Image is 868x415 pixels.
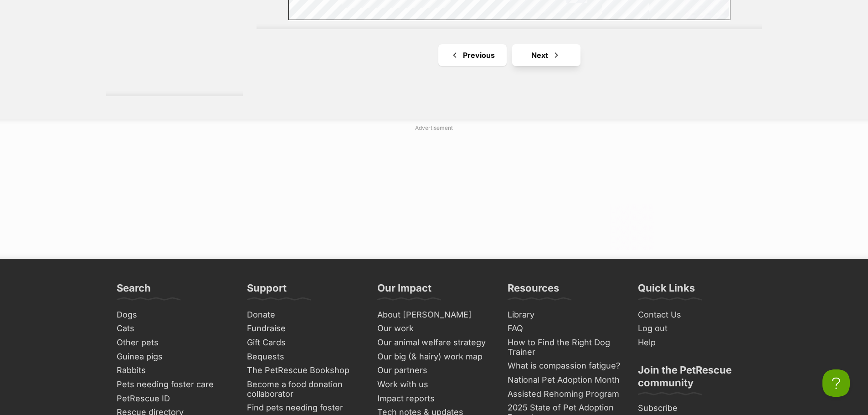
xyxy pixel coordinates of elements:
a: Gift Cards [243,336,365,350]
iframe: Advertisement [213,136,655,250]
a: FAQ [504,322,625,336]
a: Contact Us [634,308,755,322]
a: Assisted Rehoming Program [504,387,625,401]
a: Previous page [438,44,507,66]
h3: Search [117,282,151,300]
a: Pets needing foster care [113,378,234,392]
a: Other pets [113,336,234,350]
a: Bequests [243,350,365,364]
h3: Resources [508,282,559,300]
iframe: Help Scout Beacon - Open [822,369,850,397]
a: Log out [634,322,755,336]
a: How to Find the Right Dog Trainer [504,336,625,359]
a: Our big (& hairy) work map [374,350,495,364]
a: Dogs [113,308,234,322]
a: Guinea pigs [113,350,234,364]
a: Become a food donation collaborator [243,378,365,401]
a: National Pet Adoption Month [504,373,625,387]
a: Our work [374,322,495,336]
a: The PetRescue Bookshop [243,364,365,378]
a: Help [634,336,755,350]
a: Rabbits [113,364,234,378]
nav: Pagination [257,44,762,66]
h3: Join the PetRescue community [638,364,752,395]
a: Library [504,308,625,322]
a: Cats [113,322,234,336]
a: PetRescue ID [113,392,234,406]
a: About [PERSON_NAME] [374,308,495,322]
h3: Quick Links [638,282,695,300]
a: Fundraise [243,322,365,336]
a: Impact reports [374,392,495,406]
a: Donate [243,308,365,322]
h3: Our Impact [377,282,431,300]
a: Work with us [374,378,495,392]
a: Next page [512,44,580,66]
a: What is compassion fatigue? [504,359,625,373]
h3: Support [247,282,287,300]
a: Our partners [374,364,495,378]
a: Our animal welfare strategy [374,336,495,350]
